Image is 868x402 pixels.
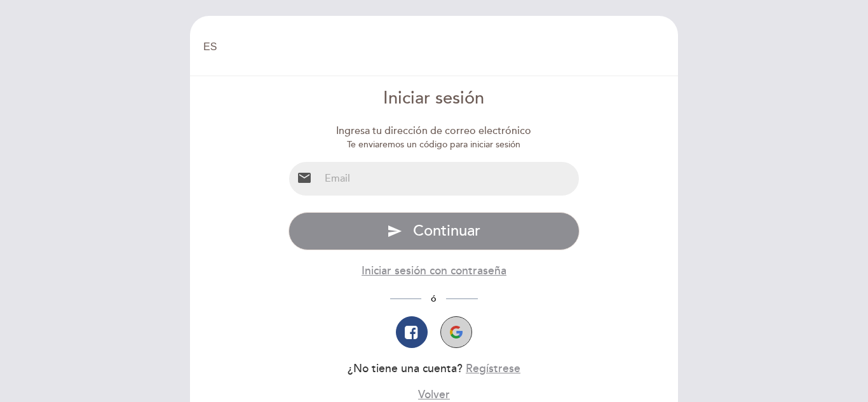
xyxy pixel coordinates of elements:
i: email [297,170,312,185]
div: Ingresa tu dirección de correo electrónico [288,124,580,138]
i: send [387,224,402,239]
div: Iniciar sesión [288,86,580,111]
span: ó [421,293,446,304]
img: icon-google.png [450,326,463,338]
button: send Continuar [288,212,580,250]
span: ¿No tiene una cuenta? [348,362,463,375]
input: Email [320,162,580,196]
button: Iniciar sesión con contraseña [362,263,506,279]
button: Regístrese [466,361,520,377]
div: Te enviaremos un código para iniciar sesión [288,138,580,151]
span: Continuar [413,222,480,240]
